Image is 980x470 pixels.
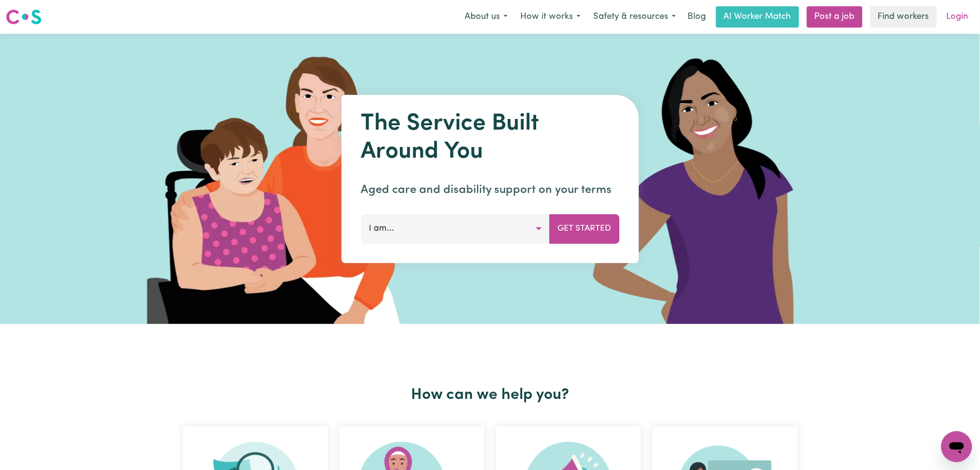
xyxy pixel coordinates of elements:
img: Careseekers logo [6,8,42,26]
button: I am... [361,214,550,243]
button: About us [458,7,514,27]
a: Find workers [870,6,937,28]
a: Careseekers logo [6,6,42,28]
button: Safety & resources [587,7,682,27]
iframe: Button to launch messaging window [941,431,972,462]
h1: The Service Built Around You [361,110,619,166]
a: Post a job [807,6,863,28]
h2: How can we help you? [177,386,804,404]
a: AI Worker Match [716,6,799,28]
p: Aged care and disability support on your terms [361,181,619,199]
button: Get Started [549,214,619,243]
a: Blog [682,6,712,28]
button: How it works [514,7,587,27]
a: Login [941,6,974,28]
